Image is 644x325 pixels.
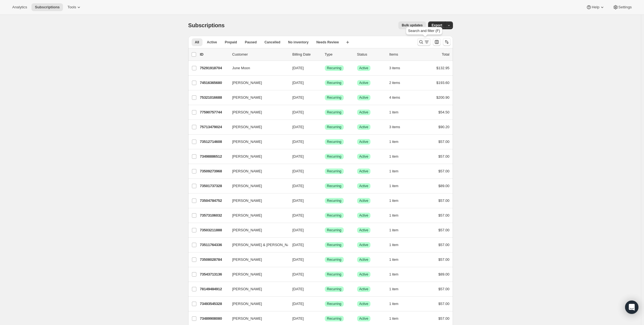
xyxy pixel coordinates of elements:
[359,110,369,115] span: Active
[402,23,423,28] span: Bulk updates
[389,110,399,115] span: 1 item
[229,78,285,87] button: [PERSON_NAME]
[389,81,400,85] span: 2 items
[200,80,228,86] p: 74516365680
[389,243,399,247] span: 1 item
[592,5,599,9] span: Help
[389,64,406,72] button: 3 items
[229,285,285,294] button: [PERSON_NAME]
[359,81,369,85] span: Active
[200,52,450,57] div: IDCustomerBilling DateTypeStatusItemsTotal
[389,52,417,57] div: Items
[200,183,228,189] p: 73501737328
[229,108,285,117] button: [PERSON_NAME]
[389,213,399,218] span: 1 item
[200,256,450,264] div: 73508028784[PERSON_NAME][DATE]SuccessRecurringSuccessActive1 item$57.00
[200,315,450,322] div: 73489908080[PERSON_NAME][DATE]SuccessRecurringSuccessActive1 item$57.00
[428,21,445,29] button: Export
[389,285,405,293] button: 1 item
[200,227,228,233] p: 73503211888
[200,285,450,293] div: 78149484912[PERSON_NAME][DATE]SuccessRecurringSuccessActive1 item$57.00
[438,287,450,291] span: $57.00
[327,110,341,115] span: Recurring
[359,272,369,277] span: Active
[359,316,369,321] span: Active
[232,242,296,248] span: [PERSON_NAME] & [PERSON_NAME]
[438,199,450,203] span: $57.00
[232,95,262,100] span: [PERSON_NAME]
[229,123,285,132] button: [PERSON_NAME]
[229,167,285,176] button: [PERSON_NAME]
[200,241,450,249] div: 73511764336[PERSON_NAME] & [PERSON_NAME][DATE]SuccessRecurringSuccessActive1 item$57.00
[232,154,262,159] span: [PERSON_NAME]
[438,272,450,276] span: $89.00
[229,64,285,73] button: June Moon
[200,213,228,218] p: 73573106032
[327,154,341,159] span: Recurring
[583,3,608,11] button: Help
[327,184,341,188] span: Recurring
[625,301,638,314] div: Open Intercom Messenger
[359,169,369,173] span: Active
[389,169,399,173] span: 1 item
[438,140,450,144] span: $57.00
[327,272,341,277] span: Recurring
[292,272,304,276] span: [DATE]
[389,182,405,190] button: 1 item
[389,138,405,146] button: 1 item
[292,140,304,144] span: [DATE]
[359,199,369,203] span: Active
[12,5,27,9] span: Analytics
[292,169,304,173] span: [DATE]
[292,184,304,188] span: [DATE]
[417,38,431,46] button: Search and filter results
[327,140,341,144] span: Recurring
[200,272,228,277] p: 73543713136
[443,38,451,46] button: Sort the results
[200,94,450,101] div: 75321016688[PERSON_NAME][DATE]SuccessRecurringSuccessActive4 items$200.90
[229,182,285,190] button: [PERSON_NAME]
[265,40,280,44] span: Cancelled
[618,5,632,9] span: Settings
[389,315,405,322] button: 1 item
[359,66,369,70] span: Active
[200,124,228,130] p: 75713479024
[229,240,285,249] button: [PERSON_NAME] & [PERSON_NAME]
[389,287,399,291] span: 1 item
[229,255,285,264] button: [PERSON_NAME]
[438,125,450,129] span: $90.20
[327,81,341,85] span: Recurring
[327,302,341,306] span: Recurring
[389,95,400,100] span: 4 items
[229,93,285,102] button: [PERSON_NAME]
[389,272,399,277] span: 1 item
[359,287,369,291] span: Active
[232,213,262,218] span: [PERSON_NAME]
[292,228,304,232] span: [DATE]
[389,271,405,278] button: 1 item
[229,211,285,220] button: [PERSON_NAME]
[200,153,450,160] div: 73498886512[PERSON_NAME][DATE]SuccessRecurringSuccessActive1 item$57.00
[229,270,285,279] button: [PERSON_NAME]
[232,183,262,189] span: [PERSON_NAME]
[232,52,288,57] p: Customer
[609,3,635,11] button: Settings
[232,110,262,115] span: [PERSON_NAME]
[389,257,399,262] span: 1 item
[200,52,228,57] p: ID
[316,40,339,44] span: Needs Review
[232,316,262,321] span: [PERSON_NAME]
[438,228,450,232] span: $57.00
[292,110,304,114] span: [DATE]
[245,40,257,44] span: Paused
[389,302,399,306] span: 1 item
[389,184,399,188] span: 1 item
[229,314,285,323] button: [PERSON_NAME]
[389,79,406,87] button: 2 items
[232,198,262,204] span: [PERSON_NAME]
[359,302,369,306] span: Active
[389,154,399,159] span: 1 item
[359,243,369,247] span: Active
[327,287,341,291] span: Recurring
[200,301,228,307] p: 73493545328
